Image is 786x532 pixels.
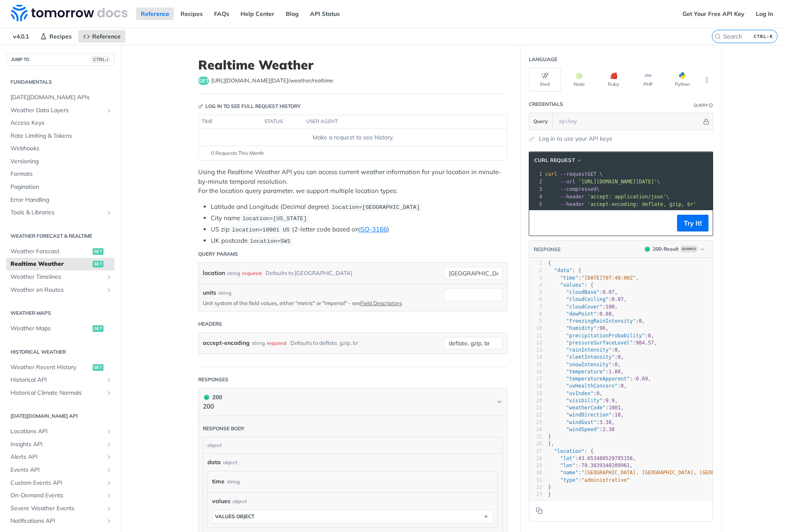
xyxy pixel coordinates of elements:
[199,115,261,129] th: time
[548,427,615,432] span: :
[8,30,34,43] span: v4.0.1
[10,363,90,372] span: Weather Recent History
[10,119,112,127] span: Access Keys
[10,170,112,178] span: Formats
[359,225,387,233] a: ISO-3166
[641,245,708,253] button: 200200-ResultExample
[6,78,114,86] h2: Fundamentals
[566,405,605,411] span: "weatherCode"
[198,103,301,110] div: Log in to see full request history
[207,458,221,467] span: data
[529,56,557,63] div: Language
[548,434,551,439] span: }
[560,463,575,468] span: "lon"
[106,107,112,114] button: Show subpages for Weather Data Layers
[545,194,669,200] span: \
[203,437,500,453] div: object
[548,383,627,389] span: : ,
[203,337,250,349] label: accept-encoding
[6,168,114,180] a: Formats
[548,267,582,273] span: : {
[566,304,602,310] span: "cloudCover"
[566,325,596,331] span: "humidity"
[227,267,240,279] div: string
[6,181,114,193] a: Pagination
[560,201,584,207] span: --header
[653,245,679,253] div: 200 - Result
[548,296,627,302] span: : ,
[211,149,264,157] span: 0 Requests This Month
[694,102,708,108] div: Query
[529,419,542,426] div: 23
[548,347,621,353] span: : ,
[6,271,114,283] a: Weather TimelinesShow subpages for Weather Timelines
[176,8,207,20] a: Recipes
[106,441,112,448] button: Show subpages for Insights API
[529,289,542,296] div: 5
[49,33,72,40] span: Recipes
[615,412,621,418] span: 10
[10,247,90,256] span: Weather Forecast
[10,427,103,436] span: Locations API
[548,260,551,266] span: {
[548,325,609,331] span: : ,
[266,267,352,279] div: Defaults to [GEOGRAPHIC_DATA]
[204,395,209,400] span: 200
[198,320,222,328] div: Headers
[198,77,209,85] span: get
[10,389,103,397] span: Historical Climate Normals
[566,296,608,302] span: "cloudCeiling"
[587,194,666,200] span: 'accept: application/json'
[93,261,103,267] span: get
[529,404,542,411] div: 21
[529,178,543,185] div: 2
[106,287,112,293] button: Show subpages for Weather on Routes
[548,412,624,418] span: : ,
[6,451,114,463] a: Alerts APIShow subpages for Alerts API
[609,369,621,375] span: 1.88
[694,102,713,108] div: QueryInformation
[198,57,507,72] h1: Realtime Weather
[548,282,593,288] span: : {
[6,104,114,117] a: Weather Data LayersShow subpages for Weather Data Layers
[566,333,645,339] span: "precipitationProbability"
[566,311,596,317] span: "dewPoint"
[529,113,553,130] button: Query
[6,412,114,420] h2: [DATE][DOMAIN_NAME] API
[10,466,103,474] span: Events API
[198,104,203,109] svg: Key
[621,383,623,389] span: 0
[529,368,542,375] div: 16
[548,362,621,368] span: : ,
[198,167,507,196] p: Using the Realtime Weather API you can access current weather information for your location in mi...
[703,76,711,84] svg: More ellipsis
[529,200,543,208] div: 5
[560,275,578,281] span: "time"
[533,118,548,125] span: Query
[10,376,103,384] span: Historical API
[529,455,542,462] div: 28
[548,354,624,360] span: : ,
[209,8,234,20] a: FAQs
[612,296,624,302] span: 0.07
[566,340,633,346] span: "pressureSurfaceLevel"
[554,267,572,273] span: "data"
[136,8,174,20] a: Reference
[548,275,639,281] span: : ,
[106,467,112,473] button: Show subpages for Events API
[678,8,749,20] a: Get Your Free API Key
[529,267,542,274] div: 2
[529,193,543,200] div: 4
[106,454,112,460] button: Show subpages for Alerts API
[10,440,103,449] span: Insights API
[10,479,103,487] span: Custom Events API
[6,284,114,296] a: Weather on RoutesShow subpages for Weather on Routes
[560,470,578,475] span: "name"
[548,419,615,425] span: : ,
[548,405,624,411] span: : ,
[281,8,303,20] a: Blog
[6,245,114,258] a: Weather Forecastget
[93,325,103,332] span: get
[215,513,254,519] div: values object
[10,196,112,204] span: Error Handling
